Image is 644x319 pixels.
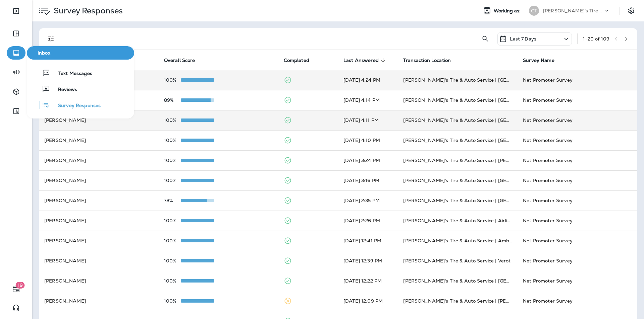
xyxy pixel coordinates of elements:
[398,90,518,110] td: [PERSON_NAME]'s Tire & Auto Service | [GEOGRAPHIC_DATA]
[518,90,637,110] td: Net Promoter Survey
[27,66,134,80] button: Text Messages
[338,231,398,251] td: [DATE] 12:41 PM
[39,271,159,291] td: [PERSON_NAME]
[518,70,637,90] td: Net Promoter Survey
[39,150,159,170] td: [PERSON_NAME]
[164,298,181,304] p: 100%
[27,46,134,60] button: Inbox
[398,291,518,311] td: [PERSON_NAME]'s Tire & Auto Service | [PERSON_NAME]
[398,130,518,150] td: [PERSON_NAME]'s Tire & Auto Service | [GEOGRAPHIC_DATA]
[518,231,637,251] td: Net Promoter Survey
[164,158,181,163] p: 100%
[164,77,181,83] p: 100%
[338,70,398,90] td: [DATE] 4:24 PM
[338,211,398,231] td: [DATE] 2:26 PM
[338,291,398,311] td: [DATE] 12:09 PM
[529,6,539,16] div: CT
[523,58,554,63] span: Survey Name
[27,82,134,96] button: Reviews
[403,58,451,63] span: Transaction Location
[398,110,518,130] td: [PERSON_NAME]'s Tire & Auto Service | [GEOGRAPHIC_DATA]
[543,8,603,13] p: [PERSON_NAME]'s Tire & Auto
[338,170,398,190] td: [DATE] 3:16 PM
[164,117,181,123] p: 100%
[518,130,637,150] td: Net Promoter Survey
[16,282,25,289] span: 19
[39,110,159,130] td: [PERSON_NAME]
[30,50,131,56] span: Inbox
[398,231,518,251] td: [PERSON_NAME]'s Tire & Auto Service | Ambassador
[518,110,637,130] td: Net Promoter Survey
[50,87,77,93] span: Reviews
[398,70,518,90] td: [PERSON_NAME]'s Tire & Auto Service | [GEOGRAPHIC_DATA]
[39,130,159,150] td: [PERSON_NAME]
[39,231,159,251] td: [PERSON_NAME]
[39,170,159,190] td: [PERSON_NAME]
[398,211,518,231] td: [PERSON_NAME]’s Tire & Auto Service | Airline Hwy
[27,98,134,112] button: Survey Responses
[479,32,492,46] button: Search Survey Responses
[398,271,518,291] td: [PERSON_NAME]'s Tire & Auto Service | [GEOGRAPHIC_DATA]
[625,5,637,17] button: Settings
[398,251,518,271] td: [PERSON_NAME]'s Tire & Auto Service | Verot
[39,251,159,271] td: [PERSON_NAME]
[338,271,398,291] td: [DATE] 12:22 PM
[338,90,398,110] td: [DATE] 4:14 PM
[164,97,181,103] p: 89%
[338,130,398,150] td: [DATE] 4:10 PM
[343,58,379,63] span: Last Answered
[338,110,398,130] td: [DATE] 4:11 PM
[7,4,25,18] button: Expand Sidebar
[338,190,398,211] td: [DATE] 2:35 PM
[39,291,159,311] td: [PERSON_NAME]
[494,8,522,14] span: Working as:
[518,251,637,271] td: Net Promoter Survey
[338,150,398,170] td: [DATE] 3:24 PM
[398,170,518,190] td: [PERSON_NAME]'s Tire & Auto Service | [GEOGRAPHIC_DATA]
[164,58,195,63] span: Overall Score
[51,6,123,16] p: Survey Responses
[164,258,181,263] p: 100%
[398,150,518,170] td: [PERSON_NAME]'s Tire & Auto Service | [PERSON_NAME]
[164,218,181,223] p: 100%
[518,291,637,311] td: Net Promoter Survey
[518,190,637,211] td: Net Promoter Survey
[518,271,637,291] td: Net Promoter Survey
[50,71,92,77] span: Text Messages
[164,238,181,243] p: 100%
[338,251,398,271] td: [DATE] 12:39 PM
[284,58,309,63] span: Completed
[164,198,181,203] p: 78%
[518,150,637,170] td: Net Promoter Survey
[164,278,181,284] p: 100%
[39,211,159,231] td: [PERSON_NAME]
[164,138,181,143] p: 100%
[164,178,181,183] p: 100%
[583,36,609,42] div: 1 - 20 of 109
[50,103,101,109] span: Survey Responses
[39,190,159,211] td: [PERSON_NAME]
[518,170,637,190] td: Net Promoter Survey
[510,36,536,42] p: Last 7 Days
[44,32,58,46] button: Filters
[518,211,637,231] td: Net Promoter Survey
[398,190,518,211] td: [PERSON_NAME]'s Tire & Auto Service | [GEOGRAPHIC_DATA][PERSON_NAME]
